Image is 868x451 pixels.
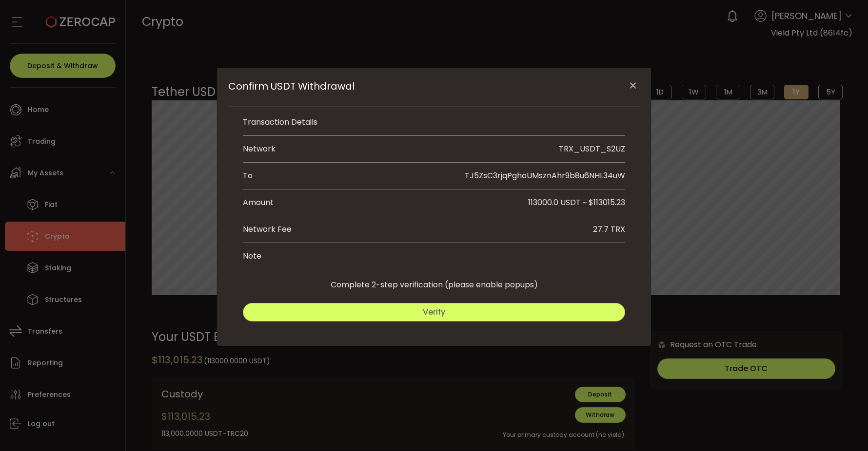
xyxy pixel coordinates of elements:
[528,197,625,208] span: 113000.0 USDT ~ $113015.23
[465,170,625,181] span: TJ5ZsC3rjqPghoUMsznAhr9b8u6NHL34uW
[819,404,868,451] iframe: Chat Widget
[423,306,445,318] span: Verify
[228,269,640,291] div: Complete 2-step verification (please enable popups)
[243,197,434,208] div: Amount
[228,79,355,93] span: Confirm USDT Withdrawal
[243,224,292,235] div: Network Fee
[243,109,625,136] li: Transaction Details
[217,68,651,346] div: Confirm USDT Withdrawal
[243,303,625,321] button: Verify
[243,170,255,182] div: To
[243,143,276,155] div: Network
[559,143,625,155] div: TRX_USDT_S2UZ
[243,250,261,262] div: Note
[624,77,641,94] button: Close
[593,224,625,235] div: 27.7 TRX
